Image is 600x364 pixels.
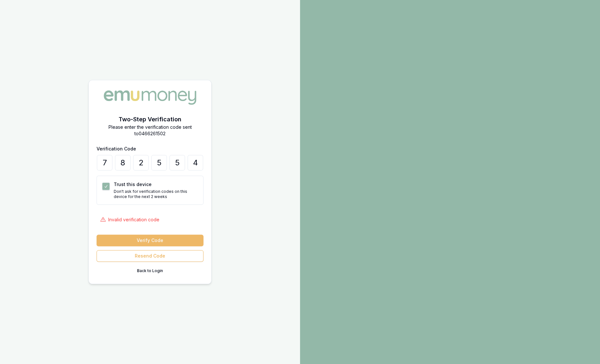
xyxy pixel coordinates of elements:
button: Back to Login [97,266,203,276]
p: Don't ask for verification codes on this device for the next 2 weeks [114,189,198,199]
h2: Two-Step Verification [97,115,203,124]
label: Verification Code [97,146,136,151]
img: Emu Money [101,88,199,107]
button: Verify Code [97,235,203,246]
button: Resend Code [97,250,203,262]
p: Invalid verification code [108,216,159,223]
label: Trust this device [114,182,152,187]
p: Please enter the verification code sent to 0466261502 [97,124,203,137]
